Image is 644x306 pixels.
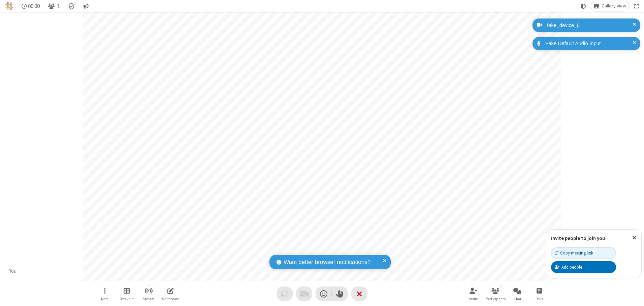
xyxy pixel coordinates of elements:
[602,3,626,9] span: Gallery view
[485,284,506,303] button: Open participant list
[529,284,549,303] button: Open poll
[19,1,43,11] div: Timer
[536,297,543,301] span: Polls
[95,284,115,303] button: Open menu
[545,22,635,29] div: fake_device_0
[463,284,484,303] button: Invite participants (Alt+I)
[551,261,616,273] button: Add people
[117,284,137,303] button: Manage Breakout Rooms
[507,284,527,303] button: Open chat
[160,284,181,303] button: Open shared whiteboard
[316,286,332,301] button: Send a reaction
[543,40,635,47] div: Fake Default Audio Input
[277,286,293,301] button: Audio problem - check your Internet connection or call by phone
[591,1,629,11] button: Change layout
[555,250,593,256] div: Copy meeting link
[551,235,605,241] label: Invite people to join you
[161,297,180,301] span: Whiteboard
[469,297,478,301] span: Invite
[7,267,19,275] div: You
[65,1,78,11] div: Meeting details Encryption enabled
[284,258,371,267] span: Want better browser notifications?
[5,2,13,10] img: QA Selenium DO NOT DELETE OR CHANGE
[80,1,91,11] button: Conversation
[632,1,642,11] button: Fullscreen
[101,297,108,301] span: More
[514,297,521,301] span: Chat
[627,230,641,246] button: Close popover
[138,284,159,303] button: Start streaming
[332,286,348,301] button: Raise hand
[296,286,312,301] button: Video
[57,3,60,9] span: 1
[143,297,154,301] span: Stream
[28,3,40,9] span: 00:00
[578,1,589,11] button: Using system theme
[45,1,63,11] button: Open participant list
[351,286,367,301] button: End or leave meeting
[551,247,616,259] button: Copy meeting link
[486,297,506,301] span: Participants
[498,284,504,290] div: 1
[120,297,134,301] span: Breakout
